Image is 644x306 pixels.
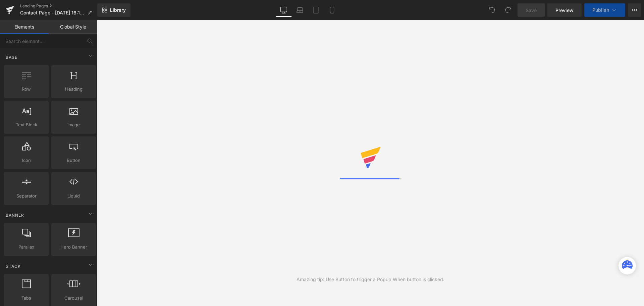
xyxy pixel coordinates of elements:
span: Banner [5,212,25,218]
span: Text Block [6,121,47,128]
span: Heading [53,86,94,93]
span: Icon [6,157,47,164]
span: Image [53,121,94,128]
span: Row [6,86,47,93]
a: Tablet [308,3,324,17]
span: Tabs [6,295,47,302]
span: Separator [6,192,47,200]
div: Amazing tip: Use Button to trigger a Popup When button is clicked. [297,276,444,283]
button: Publish [584,3,625,17]
a: Global Style [49,20,97,34]
a: Mobile [324,3,340,17]
span: Publish [592,7,609,13]
button: Undo [485,3,499,17]
span: Save [526,7,537,14]
span: Carousel [53,295,94,302]
a: Preview [547,3,582,17]
span: Library [110,7,126,13]
span: Stack [5,263,21,269]
span: Contact Page - [DATE] 16:16:06 [20,10,85,15]
span: Hero Banner [53,244,94,251]
a: Desktop [276,3,292,17]
button: More [628,3,641,17]
span: Parallax [6,244,47,251]
span: Button [53,157,94,164]
span: Base [5,54,18,60]
span: Preview [555,7,574,14]
button: Redo [501,3,515,17]
a: New Library [97,3,130,17]
a: Landing Pages [20,3,97,9]
span: Liquid [53,192,94,200]
a: Laptop [292,3,308,17]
